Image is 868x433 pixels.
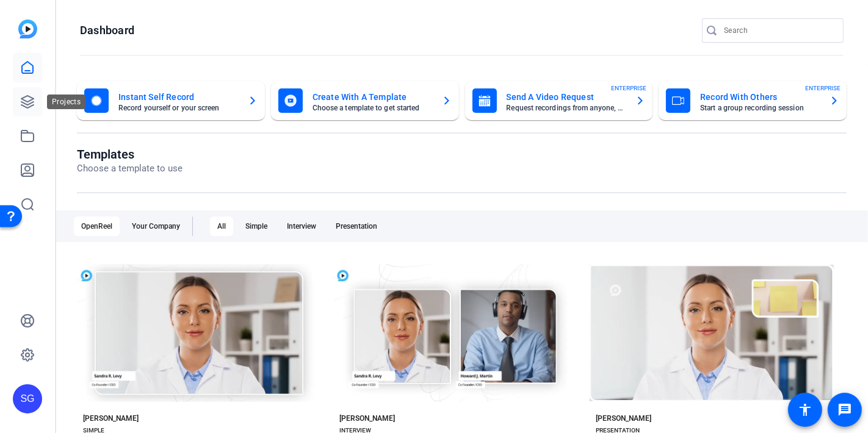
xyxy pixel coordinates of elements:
[507,104,626,112] mat-card-subtitle: Request recordings from anyone, anywhere
[611,84,646,93] span: ENTERPRISE
[805,84,841,93] span: ENTERPRISE
[74,216,120,236] div: OpenReel
[125,216,187,236] div: Your Company
[837,403,852,417] mat-icon: message
[313,90,432,104] mat-card-title: Create With A Template
[47,95,85,109] div: Projects
[465,81,653,120] button: Send A Video RequestRequest recordings from anyone, anywhereENTERPRISE
[13,384,42,413] div: SG
[798,403,812,417] mat-icon: accessibility
[271,81,459,120] button: Create With A TemplateChoose a template to get started
[596,413,651,423] div: [PERSON_NAME]
[724,23,834,38] input: Search
[507,90,626,104] mat-card-title: Send A Video Request
[238,216,275,236] div: Simple
[83,413,139,423] div: [PERSON_NAME]
[80,23,134,38] h1: Dashboard
[77,162,183,176] p: Choose a template to use
[313,104,432,112] mat-card-subtitle: Choose a template to get started
[118,90,238,104] mat-card-title: Instant Self Record
[280,216,324,236] div: Interview
[700,104,820,112] mat-card-subtitle: Start a group recording session
[77,147,183,162] h1: Templates
[77,81,265,120] button: Instant Self RecordRecord yourself or your screen
[339,413,395,423] div: [PERSON_NAME]
[659,81,847,120] button: Record With OthersStart a group recording sessionENTERPRISE
[18,20,37,38] img: blue-gradient.svg
[210,216,233,236] div: All
[328,216,385,236] div: Presentation
[118,104,238,112] mat-card-subtitle: Record yourself or your screen
[700,90,820,104] mat-card-title: Record With Others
